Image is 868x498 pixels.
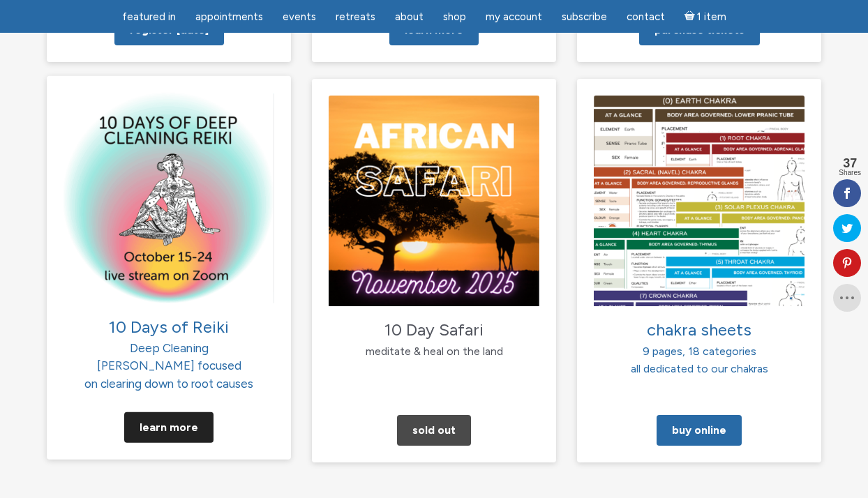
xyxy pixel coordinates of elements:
a: Subscribe [553,3,615,31]
a: Learn More [124,412,214,443]
a: Sold Out [397,415,471,446]
span: meditate & heal on the land [366,345,503,358]
span: 37 [839,157,861,169]
i: Cart [684,10,698,23]
a: Shop [435,3,474,31]
a: About [387,3,432,31]
a: Appointments [187,3,271,31]
span: Deep Cleaning [PERSON_NAME] focused [97,321,241,372]
span: featured in [122,10,176,23]
span: 10 Days of Reiki [109,316,229,336]
span: 10 Day Safari [384,319,484,340]
span: Retreats [336,10,375,23]
span: 1 item [697,12,726,22]
a: Events [274,3,324,31]
a: Contact [618,3,673,31]
a: Cart1 item [676,2,735,31]
a: featured in [114,3,184,31]
span: 9 pages, 18 categories [643,345,756,358]
span: About [395,10,424,23]
span: Appointments [195,10,263,23]
span: Contact [627,10,665,23]
span: Subscribe [562,10,607,23]
span: Events [283,10,316,23]
span: chakra sheets [647,319,751,340]
span: on clearing down to root causes [84,376,253,390]
a: My Account [477,3,551,31]
span: Shares [839,169,861,176]
span: all dedicated to our chakras [631,362,768,375]
span: My Account [486,10,542,23]
a: Buy Online [657,415,742,446]
span: Shop [443,10,466,23]
a: Retreats [327,3,384,31]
